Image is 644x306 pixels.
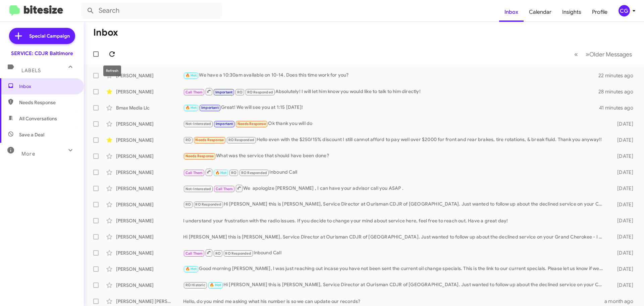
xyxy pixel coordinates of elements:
[21,68,41,74] span: Labels
[606,137,639,143] div: [DATE]
[183,298,604,305] div: Hello, do you mind me asking what his number is so we can update our records?
[185,202,191,207] span: RO
[606,233,639,240] div: [DATE]
[19,115,57,122] span: All Conversations
[21,151,35,157] span: More
[606,217,639,224] div: [DATE]
[116,185,183,192] div: [PERSON_NAME]
[606,169,639,176] div: [DATE]
[185,122,211,126] span: Not-Interested
[570,47,582,61] button: Previous
[557,2,587,22] a: Insights
[185,73,197,78] span: 🔥 Hot
[606,282,639,289] div: [DATE]
[499,2,524,22] a: Inbox
[183,201,606,208] div: Hi [PERSON_NAME] this is [PERSON_NAME], Service Director at Ourisman CDJR of [GEOGRAPHIC_DATA]. J...
[606,201,639,208] div: [DATE]
[571,47,636,61] nav: Page navigation example
[185,105,197,110] span: 🔥 Hot
[19,83,76,90] span: Inbox
[103,65,121,76] div: Refresh
[183,136,606,144] div: Hello even with the $250/15% discount I still cannot afford to pay well over $2000 for front and ...
[524,2,557,22] a: Calendar
[183,72,598,79] div: We have a 10:30am available on 10-14. Does this time work for you?
[185,138,191,142] span: RO
[215,171,227,175] span: 🔥 Hot
[598,88,639,95] div: 28 minutes ago
[183,265,606,273] div: Good morning [PERSON_NAME], I was just reaching out incase you have not been sent the current oil...
[183,249,606,257] div: Inbound Call
[183,281,606,289] div: Hi [PERSON_NAME] this is [PERSON_NAME], Service Director at Ourisman CDJR of [GEOGRAPHIC_DATA]. J...
[29,33,70,39] span: Special Campaign
[116,153,183,160] div: [PERSON_NAME]
[183,120,606,128] div: Ok thank you will do
[183,152,606,160] div: What was the service that should have been done?
[225,251,251,256] span: RO Responded
[587,2,613,22] a: Profile
[599,104,639,111] div: 41 minutes ago
[195,138,224,142] span: Needs Response
[241,171,267,175] span: RO Responded
[116,169,183,176] div: [PERSON_NAME]
[185,251,203,256] span: Call Them
[586,50,589,58] span: »
[598,72,639,79] div: 22 minutes ago
[9,28,75,44] a: Special Campaign
[116,72,183,79] div: [PERSON_NAME]
[606,153,639,160] div: [DATE]
[210,283,221,287] span: 🔥 Hot
[247,90,273,94] span: RO Responded
[237,122,266,126] span: Needs Response
[216,122,233,126] span: Important
[116,217,183,224] div: [PERSON_NAME]
[185,267,197,271] span: 🔥 Hot
[185,283,205,287] span: RO Historic
[81,3,222,19] input: Search
[183,104,599,112] div: Great! We will see you at 1:15 [DATE]!
[606,185,639,192] div: [DATE]
[19,131,44,138] span: Save a Deal
[116,88,183,95] div: [PERSON_NAME]
[201,105,219,110] span: Important
[606,250,639,256] div: [DATE]
[185,154,214,158] span: Needs Response
[231,171,236,175] span: RO
[215,90,233,94] span: Important
[19,99,76,106] span: Needs Response
[574,50,578,58] span: «
[183,217,606,224] div: I understand your frustration with the radio issues. If you decide to change your mind about serv...
[116,282,183,289] div: [PERSON_NAME]
[183,184,606,192] div: We apologize [PERSON_NAME] , I can have your advisor call you ASAP .
[116,298,183,305] div: [PERSON_NAME] [PERSON_NAME]
[215,251,221,256] span: RO
[116,104,183,111] div: Bmax Media Llc
[216,187,233,191] span: Call Them
[116,250,183,256] div: [PERSON_NAME]
[11,50,73,57] div: SERVICE: CDJR Baltimore
[604,298,639,305] div: a month ago
[116,266,183,272] div: [PERSON_NAME]
[613,5,637,16] button: CG
[116,233,183,240] div: [PERSON_NAME]
[93,27,118,38] h1: Inbox
[606,121,639,127] div: [DATE]
[606,266,639,272] div: [DATE]
[183,233,606,240] div: Hi [PERSON_NAME] this is [PERSON_NAME], Service Director at Ourisman CDJR of [GEOGRAPHIC_DATA]. J...
[116,201,183,208] div: [PERSON_NAME]
[195,202,221,207] span: RO Responded
[185,90,203,94] span: Call Them
[228,138,254,142] span: RO Responded
[237,90,243,94] span: RO
[185,187,211,191] span: Not-Interested
[185,171,203,175] span: Call Them
[183,87,598,96] div: Absolutely! I will let him know you would like to talk to him directly!
[619,5,630,16] div: CG
[183,168,606,176] div: Inbound Call
[116,137,183,143] div: [PERSON_NAME]
[116,121,183,127] div: [PERSON_NAME]
[582,47,636,61] button: Next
